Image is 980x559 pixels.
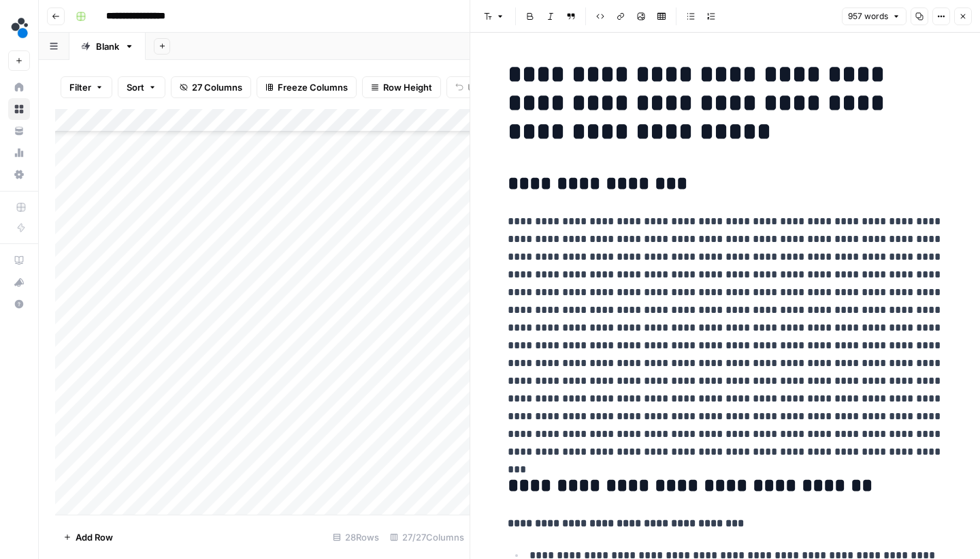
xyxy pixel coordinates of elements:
button: Undo [446,76,500,98]
span: Sort [127,80,144,94]
a: Your Data [8,120,30,142]
span: Add Row [76,530,113,544]
a: AirOps Academy [8,250,30,271]
button: Row Height [362,76,441,98]
a: Home [8,76,30,98]
button: Sort [118,76,165,98]
button: 957 words [842,7,906,25]
a: Blank [69,33,146,60]
a: Settings [8,164,30,185]
div: What's new? [9,272,29,292]
span: Row Height [383,80,432,94]
button: What's new? [8,271,30,293]
button: 27 Columns [171,76,251,98]
button: Filter [61,76,112,98]
button: Workspace: spot.ai [8,11,30,45]
span: 27 Columns [192,80,242,94]
span: Filter [69,80,91,94]
button: Freeze Columns [257,76,357,98]
a: Usage [8,142,30,164]
img: spot.ai Logo [8,16,33,40]
span: Freeze Columns [278,80,348,94]
a: Browse [8,98,30,120]
div: Blank [96,40,119,53]
span: 957 words [848,10,888,22]
div: 28 Rows [327,526,385,548]
button: Help + Support [8,293,30,315]
div: 27/27 Columns [385,526,470,548]
button: Add Row [55,526,121,548]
